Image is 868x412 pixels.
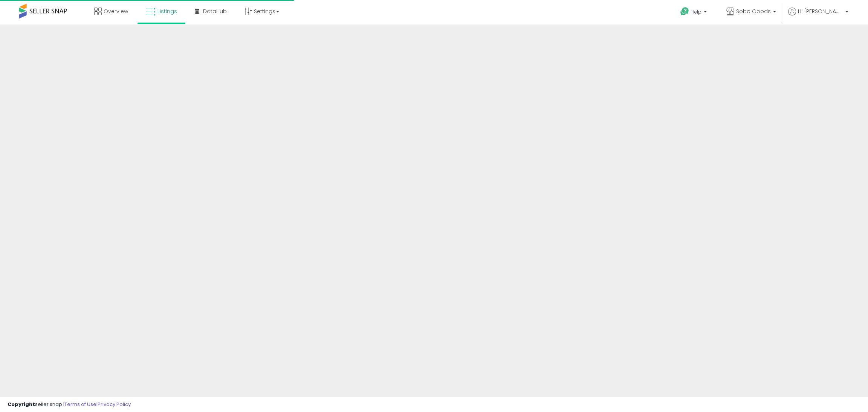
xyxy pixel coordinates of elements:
[736,8,771,15] span: Sobo Goods
[788,8,848,24] a: Hi [PERSON_NAME]
[691,9,701,15] span: Help
[104,8,128,15] span: Overview
[157,8,177,15] span: Listings
[798,8,843,15] span: Hi [PERSON_NAME]
[680,7,689,16] i: Get Help
[674,1,714,24] a: Help
[203,8,227,15] span: DataHub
